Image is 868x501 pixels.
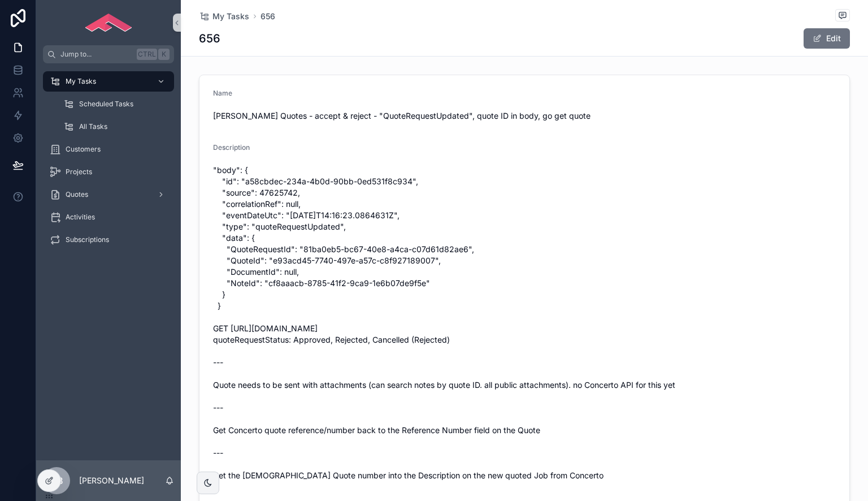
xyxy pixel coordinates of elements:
span: Name [213,89,232,97]
a: My Tasks [43,71,174,92]
p: [PERSON_NAME] [79,475,144,486]
span: [PERSON_NAME] Quotes - accept & reject - "QuoteRequestUpdated", quote ID in body, go get quote [213,110,836,122]
span: "body": { "id": "a58cbdec-234a-4b0d-90bb-0ed531f8c934", "source": 47625742, "correlationRef": nul... [213,165,836,481]
h1: 656 [199,31,220,46]
a: Scheduled Tasks [57,94,174,114]
span: My Tasks [66,77,96,86]
div: scrollable content [36,63,181,265]
span: My Tasks [212,11,249,22]
a: Subscriptions [43,230,174,250]
img: App logo [85,14,132,32]
a: Quotes [43,184,174,205]
span: Quotes [66,190,88,199]
a: 656 [261,11,275,22]
span: Subscriptions [66,235,109,244]
span: Jump to... [60,50,132,59]
span: Customers [66,145,101,154]
a: My Tasks [199,11,249,22]
span: Projects [66,167,92,176]
a: Activities [43,207,174,227]
a: All Tasks [57,116,174,137]
span: Description [213,143,250,152]
button: Edit [804,28,850,49]
button: Jump to...CtrlK [43,45,174,63]
span: K [159,50,168,59]
a: Customers [43,139,174,159]
a: Projects [43,162,174,182]
span: Activities [66,213,95,222]
span: Scheduled Tasks [79,100,133,109]
span: All Tasks [79,122,107,131]
span: Ctrl [137,49,157,60]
